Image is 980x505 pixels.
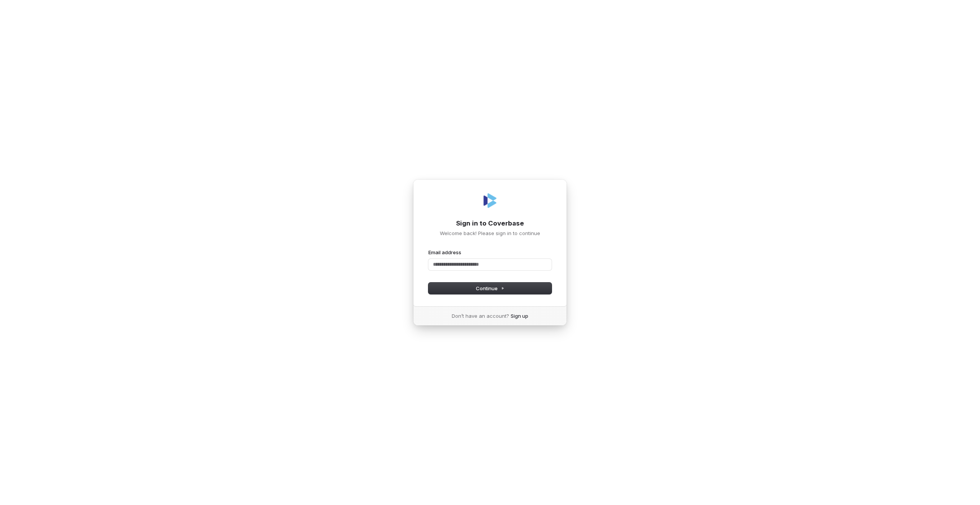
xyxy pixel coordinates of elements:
span: Continue [476,285,505,292]
p: Welcome back! Please sign in to continue [428,230,552,237]
img: Coverbase [481,191,499,210]
h1: Sign in to Coverbase [428,219,552,228]
button: Continue [428,283,552,294]
a: Sign up [511,312,528,319]
span: Don’t have an account? [452,312,509,319]
label: Email address [428,249,461,256]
